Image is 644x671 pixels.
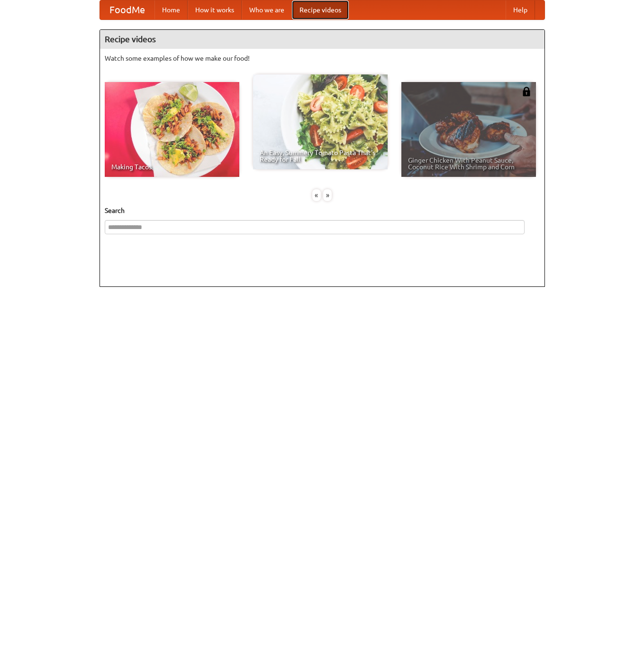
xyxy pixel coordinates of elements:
a: Making Tacos [105,82,239,177]
p: Watch some examples of how we make our food! [105,54,540,63]
a: Recipe videos [292,0,349,19]
div: » [323,189,332,201]
span: Making Tacos [111,164,233,170]
div: « [312,189,321,201]
img: 483408.png [522,87,531,96]
a: Help [506,0,535,19]
span: An Easy, Summery Tomato Pasta That's Ready for Fall [260,149,381,163]
a: An Easy, Summery Tomato Pasta That's Ready for Fall [253,74,388,169]
h4: Recipe videos [100,30,544,49]
a: FoodMe [100,0,154,19]
h5: Search [105,206,540,215]
a: Home [154,0,188,19]
a: Who we are [242,0,292,19]
a: How it works [188,0,242,19]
